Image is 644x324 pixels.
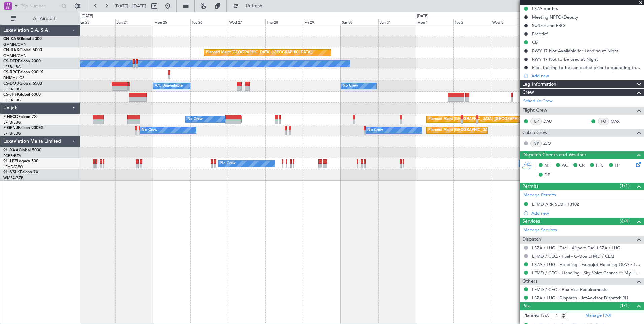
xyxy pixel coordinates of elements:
[18,16,71,21] span: All Aircraft
[3,48,19,52] span: CN-RAK
[523,312,549,319] label: Planned PAX
[532,295,629,301] a: LSZA / LUG - Dispatch - JetAdvisor Dispatch 9H
[7,13,73,24] button: All Aircraft
[3,59,18,63] span: CS-DTR
[598,118,609,125] div: FO
[579,162,585,169] span: CR
[230,1,270,11] button: Refresh
[21,1,59,11] input: Trip Number
[532,65,641,70] div: Pilot Training to be completed prior to operating to LFMD
[3,37,42,41] a: CN-KASGlobal 5000
[428,114,535,124] div: Planned Maint [GEOGRAPHIC_DATA] ([GEOGRAPHIC_DATA])
[532,39,538,45] div: CB
[531,210,641,216] div: Add new
[620,182,630,189] span: (1/1)
[620,302,630,309] span: (1/1)
[543,118,558,124] a: DAU
[532,14,578,20] div: Meeting NPFO/Deputy
[220,159,236,169] div: No Crew
[522,89,534,96] span: Crew
[228,19,266,25] div: Wed 27
[522,236,541,244] span: Dispatch
[367,125,383,135] div: No Crew
[3,82,42,86] a: CS-DOUGlobal 6500
[3,82,19,86] span: CS-DOU
[530,118,542,125] div: CP
[3,115,37,119] a: F-HECDFalcon 7X
[522,183,538,190] span: Permits
[3,64,21,69] a: LFPB/LBG
[523,192,556,199] a: Manage Permits
[187,114,203,124] div: No Crew
[3,159,38,163] a: 9H-LPZLegacy 500
[3,164,23,169] a: LFMD/CEQ
[3,131,21,136] a: LFPB/LBG
[611,118,626,124] a: MAX
[343,81,358,91] div: No Crew
[115,19,153,25] div: Sun 24
[544,172,550,179] span: DP
[596,162,604,169] span: FFC
[522,302,530,310] span: Pax
[3,59,41,63] a: CS-DTRFalcon 2000
[522,218,540,225] span: Services
[3,93,18,97] span: CS-JHH
[532,245,620,251] a: LSZA / LUG - Fuel - Airport Fuel LSZA / LUG
[3,126,18,130] span: F-GPNJ
[620,218,630,225] span: (4/4)
[532,270,641,276] a: LFMD / CEQ - Handling - Sky Valet Cannes ** My Handling**LFMD / CEQ
[378,19,416,25] div: Sun 31
[190,19,228,25] div: Tue 26
[532,6,558,11] div: LSZA opr hrs
[522,80,556,88] span: Leg Information
[417,13,428,19] div: [DATE]
[3,148,41,152] a: 9H-YAAGlobal 5000
[532,56,598,62] div: RWY 17 Not to be used at NIght
[562,162,568,169] span: AC
[522,107,547,115] span: Flight Crew
[341,19,378,25] div: Sat 30
[3,170,20,174] span: 9H-VSLK
[491,19,529,25] div: Wed 3
[523,98,553,105] a: Schedule Crew
[544,162,551,169] span: MF
[77,19,115,25] div: Sat 23
[3,42,27,47] a: GMMN/CMN
[453,19,491,25] div: Tue 2
[522,278,537,285] span: Others
[240,4,268,8] span: Refresh
[3,159,17,163] span: 9H-LPZ
[153,19,191,25] div: Mon 25
[530,140,542,147] div: ISP
[3,153,21,158] a: FCBB/BZV
[522,129,548,137] span: Cabin Crew
[3,148,19,152] span: 9H-YAA
[3,175,23,181] a: WMSA/SZB
[416,19,454,25] div: Mon 1
[3,75,24,80] a: DNMM/LOS
[3,98,21,103] a: LFPB/LBG
[532,48,618,54] div: RWY 17 Not Available for Landing at Night
[3,126,43,130] a: F-GPNJFalcon 900EX
[3,87,21,92] a: LFPB/LBG
[206,47,312,58] div: Planned Maint [GEOGRAPHIC_DATA] ([GEOGRAPHIC_DATA])
[3,70,18,74] span: CS-RRC
[265,19,303,25] div: Thu 28
[3,53,27,58] a: GMMN/CMN
[115,3,146,9] span: [DATE] - [DATE]
[155,81,183,91] div: A/C Unavailable
[142,125,157,135] div: No Crew
[532,287,607,292] a: LFMD / CEQ - Pax Visa Requirements
[82,13,93,19] div: [DATE]
[3,70,43,74] a: CS-RRCFalcon 900LX
[523,227,557,234] a: Manage Services
[532,253,614,259] a: LFMD / CEQ - Fuel - G-Ops LFMD / CEQ
[615,162,620,169] span: FP
[532,201,579,207] div: LFMD ARR SLOT 1310Z
[543,140,558,147] a: ZJO
[3,93,41,97] a: CS-JHHGlobal 6000
[428,125,535,135] div: Planned Maint [GEOGRAPHIC_DATA] ([GEOGRAPHIC_DATA])
[522,151,586,159] span: Dispatch Checks and Weather
[585,312,611,319] a: Manage PAX
[532,262,641,267] a: LSZA / LUG - Handling - Execujet Handling LSZA / LUG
